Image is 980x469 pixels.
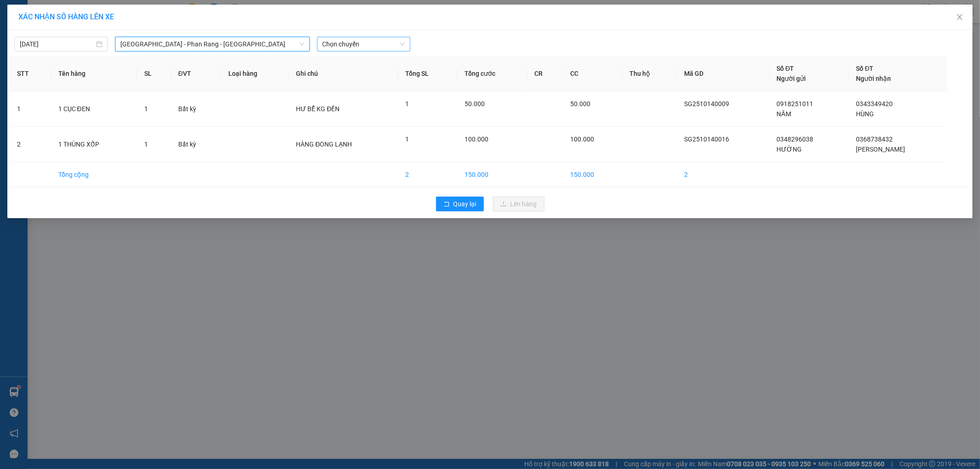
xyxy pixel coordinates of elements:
button: rollbackQuay lại [436,197,484,211]
td: 1 [10,91,51,127]
img: logo.jpg [100,11,122,34]
span: 50.000 [570,100,590,107]
span: 50.000 [465,100,485,107]
b: Xe Đăng Nhân [11,59,40,102]
input: 14/10/2025 [20,39,94,49]
th: Tổng cước [457,56,527,91]
span: SG2510140009 [685,100,730,107]
span: NĂM [777,110,791,118]
b: [DOMAIN_NAME] [77,35,126,42]
li: (c) 2017 [77,44,126,55]
th: CC [563,56,623,91]
span: HƯỜNG [777,146,802,153]
td: Bất kỳ [171,127,221,162]
th: CR [527,56,563,91]
span: rollback [443,201,450,208]
span: 0343349420 [856,100,893,107]
th: Thu hộ [623,56,677,91]
span: 100.000 [570,136,594,143]
b: Gửi khách hàng [57,13,91,57]
span: Người nhận [856,75,891,82]
span: Người gửi [777,75,806,82]
button: uploadLên hàng [493,197,544,211]
td: 2 [10,127,51,162]
td: Tổng cộng [51,162,137,187]
span: Số ĐT [856,65,874,72]
th: Ghi chú [289,56,398,91]
span: Sài Gòn - Phan Rang - Ninh Sơn [121,37,304,51]
span: HÀNG ĐONG LẠNH [296,141,352,148]
td: 2 [398,162,457,187]
th: ĐVT [171,56,221,91]
span: down [299,41,305,47]
span: 0348296038 [777,136,814,143]
span: 100.000 [465,136,488,143]
span: XÁC NHẬN SỐ HÀNG LÊN XE [18,12,114,21]
span: 1 [144,141,148,148]
span: 1 [405,100,409,107]
span: Chọn chuyến [323,37,405,51]
td: 1 CỤC ĐEN [51,91,137,127]
span: 1 [405,136,409,143]
td: 2 [677,162,770,187]
th: Tên hàng [51,56,137,91]
span: SG2510140016 [685,136,730,143]
th: Loại hàng [221,56,289,91]
th: STT [10,56,51,91]
th: Mã GD [677,56,770,91]
span: 0918251011 [777,100,814,107]
span: HÙNG [856,110,874,118]
th: Tổng SL [398,56,457,91]
td: 1 THÙNG XỐP [51,127,137,162]
th: SL [137,56,171,91]
span: HƯ BỂ KG ĐỀN [296,105,340,113]
td: 150.000 [563,162,623,187]
span: 0368738432 [856,136,893,143]
span: close [956,13,963,21]
span: 1 [144,105,148,113]
span: [PERSON_NAME] [856,146,906,153]
span: Quay lại [453,199,476,209]
td: Bất kỳ [171,91,221,127]
td: 150.000 [457,162,527,187]
span: Số ĐT [777,65,794,72]
button: Close [947,5,973,30]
